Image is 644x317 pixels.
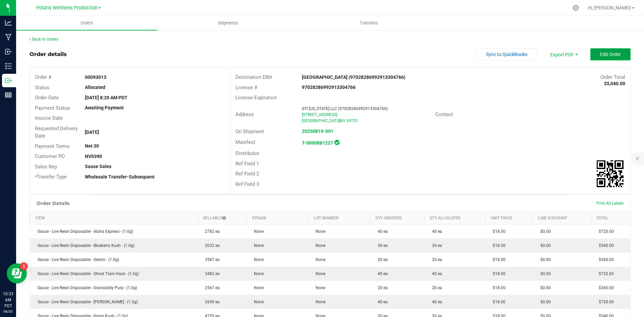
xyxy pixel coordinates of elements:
inline-svg: Outbound [5,77,12,84]
strong: Net 30 [85,143,99,149]
span: Contact [435,111,453,117]
strong: NV0390 [85,154,102,159]
span: $0.00 [537,271,551,276]
span: 30 ea [429,243,442,248]
th: Unit Price [485,212,533,224]
span: Orders [71,20,102,26]
span: $720.00 [595,300,614,304]
inline-svg: Inbound [5,48,12,55]
span: 20 ea [374,285,388,290]
span: GTI [US_STATE] LLC (97028286992913304766) [302,106,388,111]
strong: Allocated [85,85,105,90]
li: Export PDF [543,48,584,60]
span: 20 ea [374,257,388,262]
h1: Order Details [37,201,69,206]
span: 40 ea [429,300,442,304]
iframe: Resource center unread badge [20,262,28,270]
span: 40 ea [374,271,388,276]
span: Sauce - Live Resin Disposable - Gelato - (1.0g) [34,257,119,262]
span: Destination DBA [235,74,272,80]
strong: Wholesale Transfer-Subsequent [85,174,155,179]
span: Ref Field 3 [235,181,259,187]
strong: 97028286992913304766 [302,85,356,90]
span: Polaris Wellness Production [36,5,98,11]
a: Shipments [157,16,299,30]
span: None [251,257,264,262]
img: Scan me! [597,160,624,187]
span: None [312,285,325,290]
p: 10:33 AM PDT [3,291,13,309]
span: $0.00 [537,285,551,290]
span: $0.00 [537,257,551,262]
span: None [312,257,325,262]
span: 40 ea [429,271,442,276]
span: Order # [35,74,51,80]
span: Sauce - Live Resin Disposable - Blueberry Kush - (1.0g) [34,243,135,248]
a: 20250819-001 [302,128,333,134]
span: Requested Delivery Date [35,125,78,139]
span: 3482 ea [202,271,220,276]
span: In Sync [334,139,339,146]
span: $720.00 [595,271,614,276]
span: 2032 ea [202,243,220,248]
button: Edit Order [590,48,631,60]
a: Orders [16,16,157,30]
span: $360.00 [595,257,614,262]
span: $18.00 [489,285,505,290]
inline-svg: Analytics [5,19,12,26]
span: $18.00 [489,257,505,262]
span: 40 ea [374,229,388,234]
th: Qty Ordered [370,212,425,224]
th: Sellable [198,212,247,224]
span: 3587 ea [202,257,220,262]
span: Sauce - Live Resin Disposable - Grandaddy Purp - (1.0g) [34,285,137,290]
span: 2567 ea [202,285,220,290]
span: 40 ea [429,229,442,234]
span: Ref Field 2 [235,171,259,177]
strong: Awaiting Payment [85,105,124,110]
a: Back to Orders [30,37,58,42]
span: $360.00 [595,285,614,290]
span: Print All Labels [596,201,624,206]
span: Distributor [235,150,259,156]
a: Transfers [299,16,440,30]
span: Sauce - Live Resin Disposable - [PERSON_NAME] - (1.0g) [34,300,138,304]
a: T-0000881227 [302,140,333,146]
th: Total [591,212,631,224]
inline-svg: Reports [5,92,12,98]
strong: [GEOGRAPHIC_DATA] (97028286992913304766) [302,74,406,80]
span: Hi, [PERSON_NAME]! [588,5,631,10]
strong: $5,040.00 [604,81,625,86]
span: Customer PO [35,153,65,159]
span: 20 ea [429,285,442,290]
span: Payment Terms [35,143,70,149]
span: 30 ea [374,243,388,248]
span: Order Date [35,95,59,101]
span: [STREET_ADDRESS] [302,112,337,117]
span: Invoice Date [35,115,63,121]
span: Transfers [351,20,387,26]
span: None [312,229,325,234]
span: None [251,243,264,248]
span: $540.00 [595,243,614,248]
qrcode: 00093013 [597,160,624,187]
span: Order Total [600,74,625,80]
span: Sales Rep [35,164,57,170]
span: $18.00 [489,243,505,248]
span: [GEOGRAPHIC_DATA] [302,118,340,123]
span: Shipments [209,20,247,26]
span: None [251,229,264,234]
span: 2659 ea [202,300,220,304]
div: Order details [30,50,67,58]
span: None [312,271,325,276]
span: None [251,300,264,304]
span: Edit Order [600,52,621,57]
span: 89701 [347,118,359,123]
span: $18.00 [489,300,505,304]
span: $0.00 [537,229,551,234]
span: $18.00 [489,229,505,234]
span: $720.00 [595,229,614,234]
